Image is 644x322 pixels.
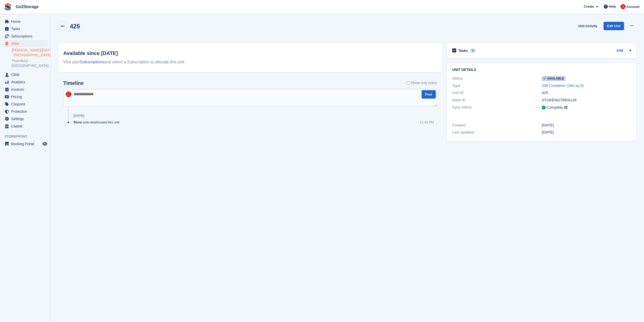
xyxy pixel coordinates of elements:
[14,3,41,11] a: Go2Storage
[63,80,84,86] h2: Timeline
[547,105,563,110] div: Complete
[542,129,631,135] div: [DATE]
[63,49,437,57] h2: Available since [DATE]
[3,140,48,147] a: menu
[3,40,48,47] a: menu
[11,25,41,32] span: Tasks
[452,83,542,89] div: Type
[422,90,436,99] button: Post
[3,93,48,100] a: menu
[11,40,41,47] span: Sites
[407,80,410,86] input: Show only notes
[11,115,41,122] span: Settings
[420,120,434,125] div: 11:45 PM
[3,123,48,130] a: menu
[542,97,631,103] div: STUKENGTBRA126
[470,48,476,53] div: 0
[3,115,48,122] a: menu
[63,59,437,65] div: Visit your and select a Subscription to allocate this unit.
[564,106,567,109] img: icon-info-grey-7440780725fd019a000dd9b08b2336e03edf1995a4989e88bcd33f0948082b44.svg
[458,48,468,53] h2: Tasks
[80,60,104,64] a: Subscriptions
[66,91,71,97] img: James Pearson
[604,22,624,30] a: Edit Unit
[3,108,48,115] a: menu
[3,25,48,32] a: menu
[3,71,48,78] a: menu
[11,140,41,147] span: Booking Portal
[542,83,584,88] a: 20ft Container (160 sq ft)
[11,101,41,108] span: Coupons
[452,68,631,72] h2: Unit details
[11,93,41,100] span: Pricing
[73,114,84,118] div: [DATE]
[452,97,542,103] div: Nokē ID
[5,134,50,139] span: Storefront
[576,22,599,30] a: Unit Activity
[542,76,566,81] span: Available
[11,79,41,86] span: Analytics
[12,48,48,58] a: [PERSON_NAME]/[GEOGRAPHIC_DATA] - [GEOGRAPHIC_DATA]
[452,122,542,128] div: Created
[11,18,41,25] span: Home
[11,123,41,130] span: Capital
[73,120,82,125] span: Stora
[11,71,41,78] span: CRM
[626,4,639,9] span: Account
[11,33,41,40] span: Subscriptions
[11,86,41,93] span: Invoices
[3,79,48,86] a: menu
[42,141,48,147] a: Preview store
[4,3,12,11] img: stora-icon-8386f47178a22dfd0bd8f6a31ec36ba5ce8667c1dd55bd0f319d3a0aa187defe.svg
[452,129,542,135] div: Last updated
[584,4,594,9] span: Create
[620,4,626,9] img: James Pearson
[3,101,48,108] a: menu
[452,75,542,81] div: Status
[3,86,48,93] a: menu
[609,4,616,9] span: Help
[452,104,542,111] div: Sync status
[452,90,542,96] div: Unit ID
[73,120,122,125] div: auto-deallocated this unit
[70,23,80,30] h2: 425
[616,48,623,54] a: Add
[407,80,437,86] label: Show only notes
[3,33,48,40] a: menu
[12,59,48,68] a: Thornbury - [GEOGRAPHIC_DATA]
[11,108,41,115] span: Protection
[3,18,48,25] a: menu
[542,122,631,128] div: [DATE]
[542,90,631,96] div: 425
